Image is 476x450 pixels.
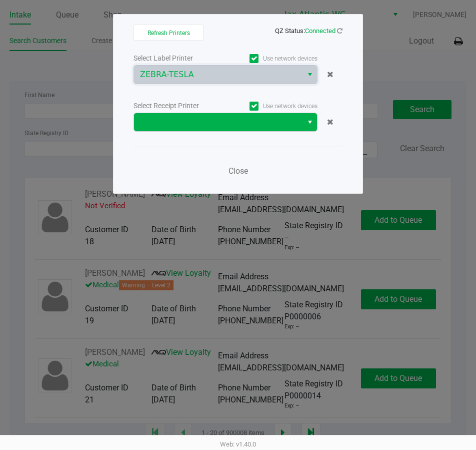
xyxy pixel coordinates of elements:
[225,102,317,111] label: Use network devices
[133,25,203,41] button: Refresh Printers
[228,166,248,176] span: Close
[302,66,317,84] button: Select
[225,54,317,63] label: Use network devices
[302,113,317,131] button: Select
[133,53,225,64] div: Select Label Printer
[147,30,190,37] span: Refresh Printers
[140,69,296,81] span: ZEBRA-TESLA
[305,27,335,35] span: Connected
[223,161,253,181] button: Close
[275,27,342,35] span: QZ Status:
[220,440,256,448] span: Web: v1.40.0
[133,101,225,111] div: Select Receipt Printer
